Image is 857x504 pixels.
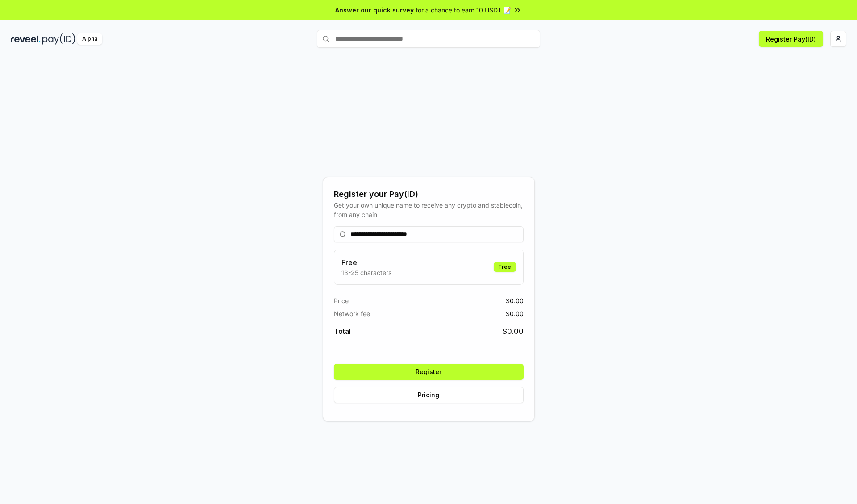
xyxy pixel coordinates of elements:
[503,326,524,337] span: $ 0.00
[335,5,414,15] span: Answer our quick survey
[341,268,391,277] p: 13-25 characters
[334,326,351,337] span: Total
[506,296,524,305] span: $ 0.00
[77,33,102,45] div: Alpha
[759,31,823,47] button: Register Pay(ID)
[42,33,75,45] img: pay_id
[341,257,391,268] h3: Free
[494,262,516,272] div: Free
[416,5,511,15] span: for a chance to earn 10 USDT 📝
[334,364,524,380] button: Register
[11,33,41,45] img: reveel_dark
[334,309,370,318] span: Network fee
[334,296,349,305] span: Price
[334,200,524,219] div: Get your own unique name to receive any crypto and stablecoin, from any chain
[506,309,524,318] span: $ 0.00
[334,387,524,403] button: Pricing
[334,188,524,200] div: Register your Pay(ID)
